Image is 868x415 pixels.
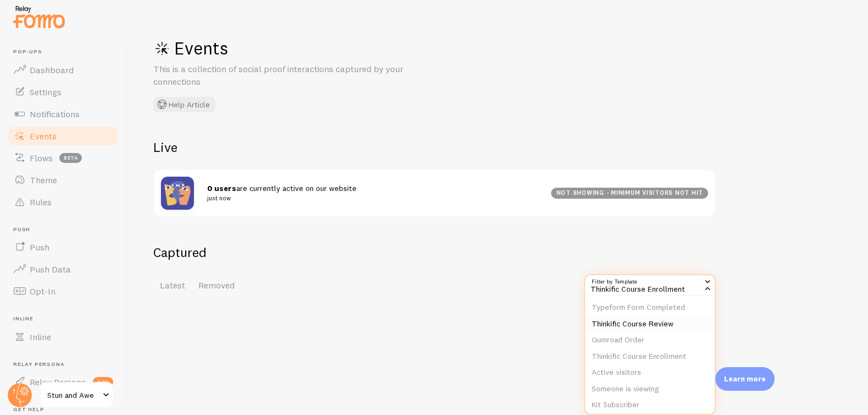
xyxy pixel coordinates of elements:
span: Relay Persona [30,376,86,387]
span: Rules [30,196,52,207]
a: Notifications [7,103,120,125]
div: Thinkific Course Enrollment [584,274,716,296]
a: Rules [7,191,120,213]
span: Push [30,242,49,253]
a: Stun and Awe [40,382,114,408]
span: Relay Persona [13,361,120,368]
p: Learn more [724,374,766,384]
img: pageviews.png [161,177,194,210]
span: Get Help [13,406,120,413]
a: Latest [153,274,192,296]
a: Opt-In [7,280,120,302]
span: Inline [13,315,120,323]
span: new [93,377,113,387]
li: Someone is viewing [585,381,715,397]
a: Theme [7,169,120,191]
span: Theme [30,174,57,185]
a: Settings [7,81,120,103]
h2: Live [153,139,716,156]
a: Push [7,236,120,258]
span: Pop-ups [13,48,120,56]
span: Notifications [30,108,80,119]
h1: Events [153,37,483,59]
a: Removed [192,274,241,296]
small: just now [207,193,538,203]
button: Help Article [153,97,215,112]
li: Gumroad Order [585,332,715,348]
span: Inline [30,331,51,342]
a: Relay Persona new [7,371,120,393]
a: Flows beta [7,147,120,169]
span: Opt-In [30,286,55,297]
a: Events [7,125,120,147]
a: Inline [7,326,120,348]
span: Settings [30,86,62,97]
div: Learn more [715,367,775,391]
span: Removed [198,280,235,291]
a: Dashboard [7,59,120,81]
a: Push Data [7,258,120,280]
span: Events [30,130,57,141]
span: Dashboard [30,64,74,75]
span: Push Data [30,264,71,275]
li: Kit Subscriber [585,397,715,413]
h2: Captured [153,244,716,261]
span: are currently active on our website [207,183,538,204]
span: Latest [160,280,185,291]
li: Thinkific Course Enrollment [585,348,715,365]
span: Stun and Awe [47,389,99,402]
span: beta [59,153,82,163]
li: Thinkific Course Review [585,316,715,332]
li: Typeform Form Completed [585,299,715,316]
strong: 0 users [207,183,236,193]
span: Flows [30,152,53,163]
li: Active visitors [585,364,715,381]
span: Push [13,226,120,233]
p: This is a collection of social proof interactions captured by your connections [153,63,417,88]
div: not showing - minimum visitors not hit [551,188,708,199]
img: fomo-relay-logo-orange.svg [12,3,66,31]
